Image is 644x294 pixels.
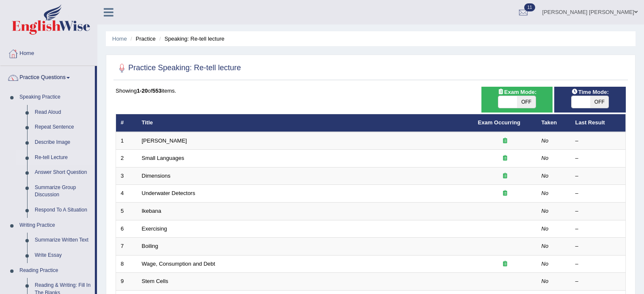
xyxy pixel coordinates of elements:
span: 11 [524,3,535,11]
b: 553 [152,88,162,94]
a: Ikebana [142,208,161,214]
a: Home [0,42,97,63]
div: – [575,242,621,250]
td: 7 [116,238,137,256]
div: – [575,154,621,162]
a: Home [112,36,127,42]
em: No [542,243,549,249]
span: Time Mode: [568,88,612,96]
li: Speaking: Re-tell lecture [157,35,224,43]
th: # [116,114,137,132]
td: 4 [116,185,137,203]
td: 5 [116,203,137,220]
div: – [575,278,621,286]
em: No [542,155,549,161]
div: – [575,172,621,180]
a: Dimensions [142,173,171,179]
div: – [575,190,621,198]
td: 9 [116,273,137,291]
em: No [542,225,549,232]
em: No [542,190,549,196]
td: 8 [116,255,137,273]
span: OFF [590,96,609,108]
a: Underwater Detectors [142,190,195,196]
div: Exam occurring question [478,260,532,268]
a: Wage, Consumption and Debt [142,261,216,267]
a: Read Aloud [31,105,95,120]
a: [PERSON_NAME] [142,137,187,144]
div: Exam occurring question [478,172,532,180]
div: – [575,260,621,268]
td: 1 [116,132,137,150]
h2: Practice Speaking: Re-tell lecture [116,62,241,74]
div: – [575,225,621,233]
a: Writing Practice [16,218,95,233]
a: Exercising [142,225,167,232]
td: 3 [116,167,137,185]
td: 6 [116,220,137,238]
th: Title [137,114,473,132]
em: No [542,278,549,284]
a: Respond To A Situation [31,203,95,218]
em: No [542,173,549,179]
div: Exam occurring question [478,190,532,198]
a: Answer Short Question [31,165,95,180]
div: Showing of items. [116,87,626,95]
a: Repeat Sentence [31,120,95,135]
b: 1-20 [137,88,148,94]
a: Small Languages [142,155,184,161]
div: – [575,137,621,145]
div: Exam occurring question [478,137,532,145]
a: Practice Questions [0,66,95,87]
a: Stem Cells [142,278,169,284]
a: Exam Occurring [478,119,520,126]
a: Describe Image [31,135,95,150]
a: Summarize Group Discussion [31,180,95,203]
div: Exam occurring question [478,154,532,162]
a: Re-tell Lecture [31,150,95,165]
td: 2 [116,150,137,168]
em: No [542,208,549,214]
span: Exam Mode: [494,88,540,96]
span: OFF [517,96,536,108]
th: Taken [537,114,571,132]
em: No [542,137,549,144]
div: – [575,207,621,215]
li: Practice [128,35,155,43]
a: Summarize Written Text [31,233,95,248]
a: Reading Practice [16,263,95,278]
div: Show exams occurring in exams [481,87,553,113]
a: Boiling [142,243,158,249]
a: Write Essay [31,248,95,263]
em: No [542,261,549,267]
th: Last Result [571,114,626,132]
a: Speaking Practice [16,90,95,105]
